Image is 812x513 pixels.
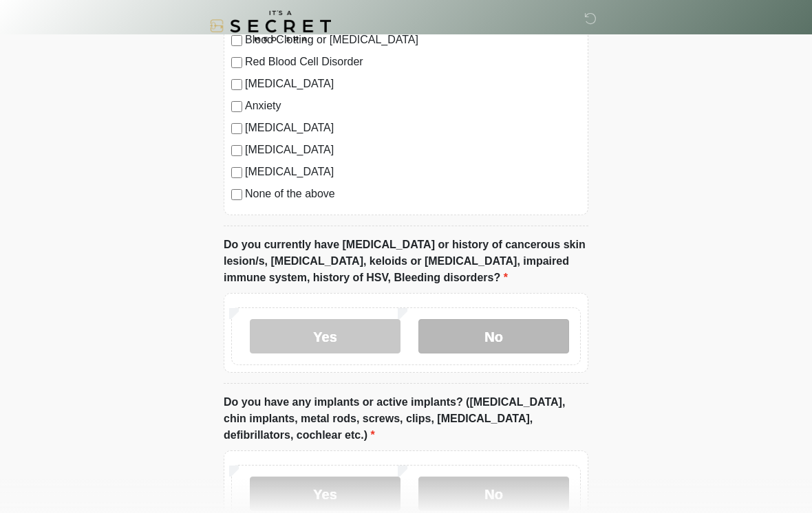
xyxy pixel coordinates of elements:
[224,237,588,286] label: Do you currently have [MEDICAL_DATA] or history of cancerous skin lesion/s, [MEDICAL_DATA], keloi...
[245,54,581,70] label: Red Blood Cell Disorder
[245,120,581,136] label: [MEDICAL_DATA]
[231,123,242,134] input: [MEDICAL_DATA]
[210,10,331,41] img: It's A Secret Med Spa Logo
[245,142,581,158] label: [MEDICAL_DATA]
[418,477,569,511] label: No
[231,57,242,68] input: Red Blood Cell Disorder
[245,76,581,92] label: [MEDICAL_DATA]
[231,167,242,178] input: [MEDICAL_DATA]
[224,394,588,444] label: Do you have any implants or active implants? ([MEDICAL_DATA], chin implants, metal rods, screws, ...
[231,145,242,156] input: [MEDICAL_DATA]
[250,477,400,511] label: Yes
[250,319,400,353] label: Yes
[231,79,242,90] input: [MEDICAL_DATA]
[418,319,569,353] label: No
[245,98,581,114] label: Anxiety
[245,186,581,202] label: None of the above
[231,101,242,112] input: Anxiety
[231,189,242,200] input: None of the above
[245,164,581,180] label: [MEDICAL_DATA]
